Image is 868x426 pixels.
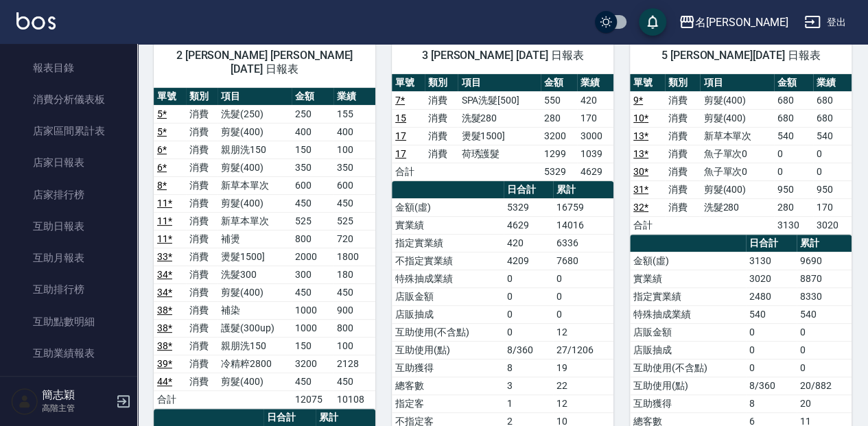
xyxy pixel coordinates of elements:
td: 680 [813,109,852,127]
td: 合計 [154,390,186,408]
td: 剪髮(400) [700,180,774,198]
td: 特殊抽成業績 [630,305,746,323]
table: a dense table [154,88,375,409]
a: 互助排行榜 [5,274,132,305]
td: 100 [333,337,375,355]
td: 0 [504,323,553,341]
td: 護髮(300up) [218,319,292,337]
td: 消費 [665,198,700,216]
td: 250 [292,105,333,123]
td: 20/882 [797,377,852,394]
td: 燙髮1500] [218,248,292,265]
td: 補燙 [218,230,292,248]
td: 0 [504,287,553,305]
td: 消費 [665,127,700,145]
td: 1000 [292,301,333,319]
td: 12 [553,394,613,412]
td: 魚子單次0 [700,145,774,163]
td: 0 [774,163,812,180]
td: 不指定實業績 [392,252,504,270]
td: 950 [813,180,852,198]
td: 8 [504,359,553,377]
p: 高階主管 [42,402,112,414]
td: 消費 [186,355,218,372]
th: 業績 [577,74,613,92]
td: 消費 [186,283,218,301]
table: a dense table [392,74,613,181]
td: 155 [333,105,375,123]
td: 450 [333,283,375,301]
td: 170 [577,109,613,127]
td: 指定實業績 [630,287,746,305]
td: 店販抽成 [392,305,504,323]
th: 累計 [797,235,852,252]
td: 1800 [333,248,375,265]
td: 2000 [292,248,333,265]
td: 消費 [186,337,218,355]
td: 100 [333,141,375,158]
img: Logo [16,12,56,29]
td: 450 [333,194,375,212]
td: 消費 [186,248,218,265]
a: 互助業績報表 [5,338,132,369]
td: 400 [292,123,333,141]
td: 680 [774,91,812,109]
td: 3 [504,377,553,394]
td: 店販金額 [392,287,504,305]
td: 22 [553,377,613,394]
td: 0 [813,145,852,163]
td: 600 [333,176,375,194]
td: 新草本單次 [700,127,774,145]
td: 680 [813,91,852,109]
td: 消費 [186,265,218,283]
td: 2480 [746,287,797,305]
th: 業績 [333,88,375,106]
td: 5329 [541,163,577,180]
td: 150 [292,337,333,355]
a: 互助日報表 [5,211,132,242]
td: 1000 [292,319,333,337]
td: 540 [774,127,812,145]
td: 消費 [186,141,218,158]
td: 消費 [186,105,218,123]
a: 店家日報表 [5,147,132,178]
td: 互助獲得 [392,359,504,377]
a: 互助點數明細 [5,306,132,338]
td: 剪髮(400) [218,158,292,176]
td: 4629 [504,216,553,234]
th: 單號 [630,74,665,92]
td: 剪髮(400) [218,123,292,141]
td: 8330 [797,287,852,305]
td: 消費 [186,319,218,337]
td: 20 [797,394,852,412]
td: 3020 [746,270,797,287]
td: 0 [504,270,553,287]
td: 指定客 [392,394,504,412]
th: 類別 [665,74,700,92]
td: 0 [746,341,797,359]
td: 19 [553,359,613,377]
table: a dense table [630,74,852,235]
td: 350 [333,158,375,176]
td: 消費 [425,145,458,163]
td: 3130 [774,216,812,234]
td: 實業績 [392,216,504,234]
th: 日合計 [746,235,797,252]
td: 5329 [504,198,553,216]
img: Person [11,388,38,415]
td: 消費 [186,301,218,319]
td: 剪髮(400) [700,91,774,109]
td: 消費 [665,145,700,163]
td: 消費 [665,163,700,180]
td: 消費 [665,180,700,198]
button: 登出 [799,10,852,35]
td: 消費 [425,127,458,145]
td: 3130 [746,252,797,270]
td: 0 [797,323,852,341]
td: 親朋洗150 [218,337,292,355]
td: 420 [504,234,553,252]
td: 600 [292,176,333,194]
a: 店家排行榜 [5,179,132,211]
a: 17 [395,130,406,141]
td: 900 [333,301,375,319]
